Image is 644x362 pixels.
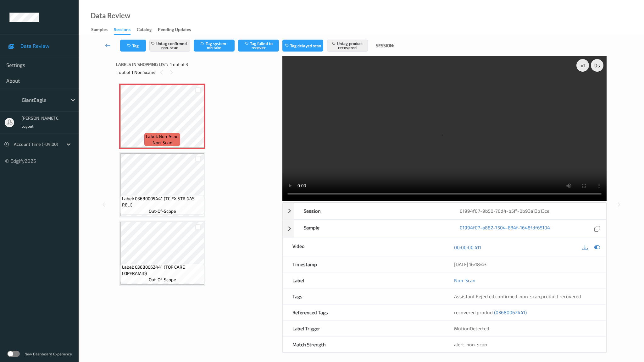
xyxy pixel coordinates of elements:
div: Data Review [91,13,130,19]
span: , , [454,293,581,299]
div: Label Trigger [283,321,444,336]
span: Session: [376,42,394,49]
span: Assistant Rejected [454,293,494,299]
div: Tags [283,288,444,304]
div: Sessions [114,26,130,35]
div: Label [283,272,444,288]
button: Tag [120,40,146,52]
button: Tag system-mistake [194,40,235,52]
span: confirmed-non-scan [495,293,540,299]
div: 1 out of 1 Non Scans [116,68,278,76]
div: [DATE] 16:18:43 [454,261,597,267]
div: Catalog [137,26,152,34]
div: Session01994f07-9b50-70d4-b5ff-0b93a13b13ce [283,203,606,219]
a: Catalog [137,25,158,34]
span: out-of-scope [149,277,176,283]
span: non-scan [153,140,172,146]
div: Pending Updates [158,26,191,34]
div: Sample01994f07-a882-7504-834f-1648fdf65104 [283,219,606,238]
div: 01994f07-9b50-70d4-b5ff-0b93a13b13ce [450,203,606,219]
button: Untag product recovered [327,40,368,52]
span: Labels in shopping list: [116,61,168,68]
span: (03680062441) [494,310,527,315]
div: Sample [294,220,450,238]
div: Session [294,203,450,219]
button: Tag delayed scan [282,40,323,52]
a: Samples [91,25,114,34]
span: Label: 03680005441 (TC EX STR GAS RELI) [122,195,203,208]
a: Non-Scan [454,277,475,283]
div: Match Strength [283,337,444,352]
div: x 1 [576,59,589,72]
div: Video [283,238,444,256]
span: Label: 03680062441 (TOP CARE LOPERAMID) [122,264,203,277]
div: alert-non-scan [454,341,597,348]
span: out-of-scope [149,208,176,214]
button: Tag failed to recover [238,40,279,52]
div: Timestamp [283,256,444,272]
a: Pending Updates [158,25,197,34]
div: Referenced Tags [283,304,444,320]
span: recovered product [454,310,527,315]
div: MotionDetected [445,321,606,336]
span: 1 out of 3 [170,61,188,68]
div: Samples [91,26,108,34]
span: Label: Non-Scan [146,133,179,140]
a: Sessions [114,25,137,35]
div: 0 s [591,59,603,72]
a: 00:00:00.411 [454,244,481,250]
button: Untag confirmed-non-scan [149,40,190,52]
a: 01994f07-a882-7504-834f-1648fdf65104 [460,224,550,233]
span: product recovered [541,293,581,299]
